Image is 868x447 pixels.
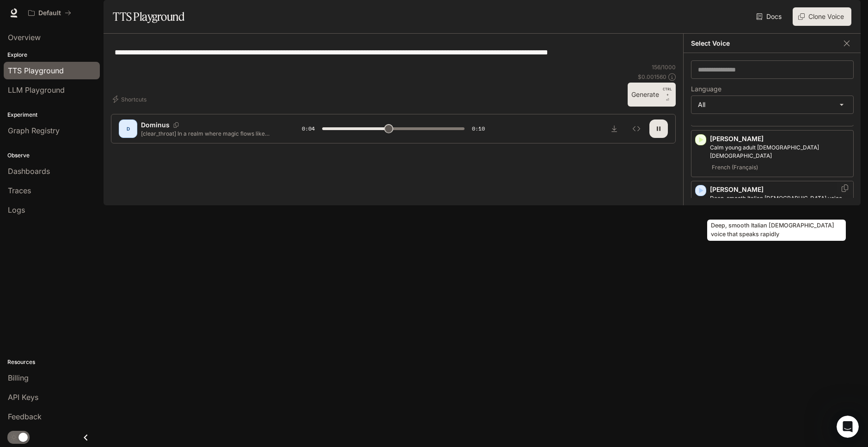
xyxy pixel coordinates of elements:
[113,7,184,26] h1: TTS Playground
[691,86,721,92] p: Language
[141,130,280,137] p: [clear_throat] In a realm where magic flows like rivers and dragons soar through crimson skies, a...
[170,122,183,128] button: Copy Voice ID
[605,119,623,138] button: Download audio
[121,121,135,136] div: D
[111,92,150,107] button: Shortcuts
[472,124,485,133] span: 0:10
[793,7,851,26] button: Clone Voice
[141,120,170,130] p: Dominus
[38,9,61,17] p: Default
[840,185,850,192] button: Copy Voice ID
[710,143,850,160] p: Calm young adult French male
[691,96,853,113] div: All
[652,63,676,71] p: 156 / 1000
[663,86,672,97] p: CTRL +
[707,220,846,241] div: Deep, smooth Italian [DEMOGRAPHIC_DATA] voice that speaks rapidly
[24,4,75,22] button: All workspaces
[627,119,646,138] button: Inspect
[302,124,315,133] span: 0:04
[837,416,859,438] iframe: Intercom live chat
[710,134,850,143] p: [PERSON_NAME]
[663,86,672,103] p: ⏎
[638,73,666,81] p: $ 0.001560
[628,83,676,107] button: GenerateCTRL +⏎
[754,7,785,26] a: Docs
[710,162,760,173] span: French (Français)
[710,185,850,194] p: [PERSON_NAME]
[710,194,850,211] p: Deep, smooth Italian male voice that speaks rapidly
